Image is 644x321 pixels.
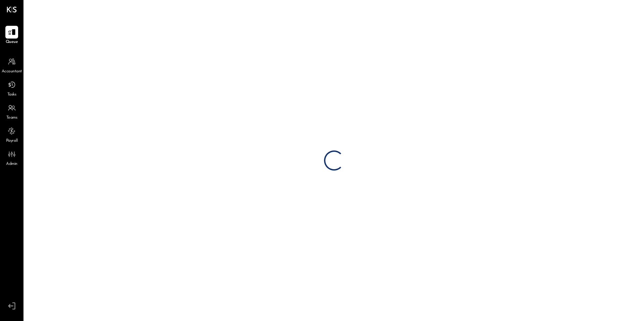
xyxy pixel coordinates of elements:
span: Queue [6,39,18,45]
a: Queue [0,26,23,45]
a: Teams [0,102,23,121]
span: Admin [6,161,17,167]
a: Accountant [0,55,23,75]
span: Accountant [2,69,22,75]
span: Payroll [6,138,18,144]
a: Admin [0,148,23,167]
span: Teams [6,115,17,121]
a: Tasks [0,78,23,98]
a: Payroll [0,125,23,144]
span: Tasks [7,92,16,98]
